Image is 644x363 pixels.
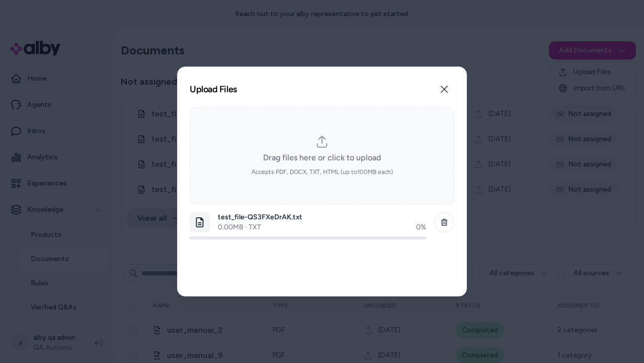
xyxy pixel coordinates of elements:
[416,222,426,232] div: 0 %
[218,222,261,232] p: 0.00 MB · TXT
[263,152,381,164] span: Drag files here or click to upload
[190,208,454,284] ol: dropzone-file-list
[190,107,454,204] div: dropzone
[218,212,426,222] p: test_file-QS3FXeDrAK.txt
[190,208,454,244] li: dropzone-file-list-item
[252,168,393,176] span: Accepts PDF, DOCX, TXT, HTML (up to 100 MB each)
[190,85,237,94] h2: Upload Files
